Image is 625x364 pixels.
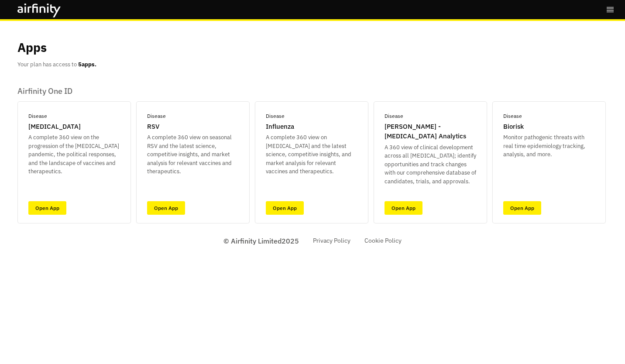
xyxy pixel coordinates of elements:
[17,86,606,96] p: Airfinity One ID
[147,133,239,176] p: A complete 360 view on seasonal RSV and the latest science, competitive insights, and market anal...
[28,122,81,132] p: [MEDICAL_DATA]
[28,201,66,215] a: Open App
[17,38,47,57] p: Apps
[503,112,522,120] p: Disease
[266,122,294,132] p: Influenza
[28,112,47,120] p: Disease
[266,133,357,176] p: A complete 360 view on [MEDICAL_DATA] and the latest science, competitive insights, and market an...
[385,122,476,141] p: [PERSON_NAME] - [MEDICAL_DATA] Analytics
[17,60,96,69] p: Your plan has access to
[266,201,304,215] a: Open App
[503,122,524,132] p: Biorisk
[313,236,350,245] a: Privacy Policy
[147,201,185,215] a: Open App
[266,112,285,120] p: Disease
[147,122,159,132] p: RSV
[385,112,403,120] p: Disease
[503,133,595,159] p: Monitor pathogenic threats with real time epidemiology tracking, analysis, and more.
[364,236,402,245] a: Cookie Policy
[385,143,476,186] p: A 360 view of clinical development across all [MEDICAL_DATA]; identify opportunities and track ch...
[223,236,299,246] p: © Airfinity Limited 2025
[503,201,541,215] a: Open App
[28,133,120,176] p: A complete 360 view on the progression of the [MEDICAL_DATA] pandemic, the political responses, a...
[78,61,96,68] b: 5 apps.
[385,201,422,215] a: Open App
[147,112,166,120] p: Disease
